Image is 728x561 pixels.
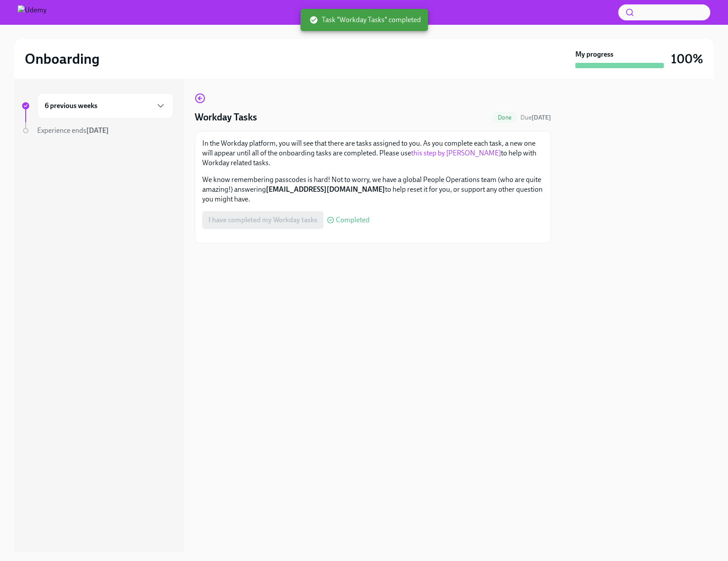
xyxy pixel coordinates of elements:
strong: [EMAIL_ADDRESS][DOMAIN_NAME] [266,185,385,193]
a: this step by [PERSON_NAME] [411,149,501,157]
p: In the Workday platform, you will see that there are tasks assigned to you. As you complete each ... [202,139,543,168]
span: Task "Workday Tasks" completed [309,15,421,25]
h4: Workday Tasks [195,111,257,124]
span: Done [493,114,517,121]
span: Completed [336,217,370,224]
strong: [DATE] [86,126,109,135]
h3: 100% [671,51,703,67]
img: Udemy [18,5,46,19]
strong: My progress [575,50,613,59]
strong: [DATE] [532,114,551,121]
h6: 6 previous weeks [45,101,97,111]
h2: Onboarding [25,50,100,68]
span: Due [520,114,551,121]
span: Experience ends [37,126,109,135]
div: 6 previous weeks [37,93,173,119]
p: We know remembering passcodes is hard! Not to worry, we have a global People Operations team (who... [202,175,543,204]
